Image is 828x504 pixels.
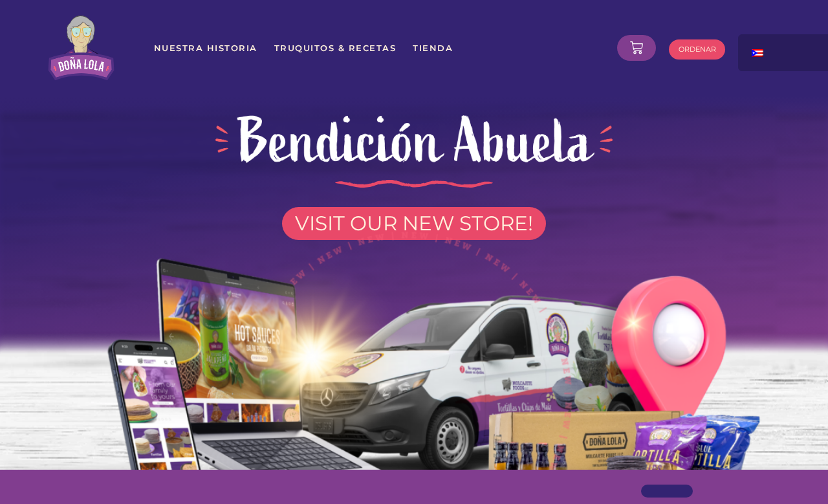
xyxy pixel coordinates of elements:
a: Nuestra Historia [153,36,258,60]
span: ORDENAR [679,46,716,53]
img: divider [335,180,492,188]
a: Tienda [412,36,453,60]
img: Spanish [752,49,763,57]
a: Truquitos & Recetas [274,36,397,60]
a: ORDENAR [669,39,725,60]
nav: Menu [153,36,608,60]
